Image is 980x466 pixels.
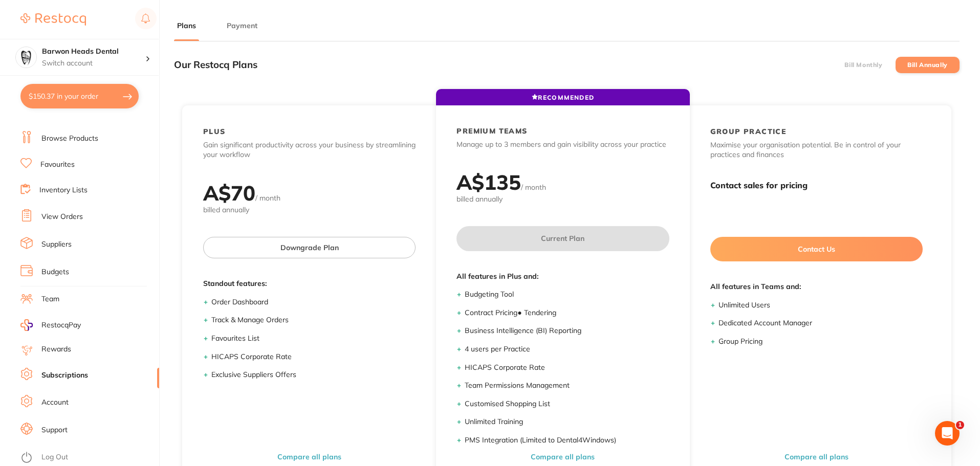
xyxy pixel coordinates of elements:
[211,370,416,380] li: Exclusive Suppliers Offers
[203,140,416,160] p: Gain significant productivity across your business by streamlining your workflow
[211,297,416,307] li: Order Dashboard
[844,61,882,69] label: Bill Monthly
[41,294,59,304] a: Team
[465,417,669,427] li: Unlimited Training
[41,212,83,222] a: View Orders
[956,421,964,429] span: 1
[20,450,156,466] button: Log Out
[211,352,416,362] li: HICAPS Corporate Rate
[211,334,416,344] li: Favourites List
[203,237,416,258] button: Downgrade Plan
[456,226,669,251] button: Current Plan
[20,8,86,31] a: Restocq Logo
[465,344,669,354] li: 4 users per Practice
[211,315,416,325] li: Track & Manage Orders
[41,267,69,277] a: Budgets
[710,127,787,136] h2: GROUP PRACTICE
[456,126,527,136] h2: PREMIUM TEAMS
[41,370,88,381] a: Subscriptions
[174,59,257,71] h3: Our Restocq Plans
[718,318,923,328] li: Dedicated Account Manager
[456,169,521,195] h2: A$ 135
[174,21,199,31] button: Plans
[528,452,598,461] button: Compare all plans
[465,363,669,373] li: HICAPS Corporate Rate
[456,272,669,282] span: All features in Plus and:
[521,183,546,192] span: / month
[20,84,139,108] button: $150.37 in your order
[465,326,669,336] li: Business Intelligence (BI) Reporting
[203,180,255,206] h2: A$ 70
[781,452,852,461] button: Compare all plans
[465,308,669,318] li: Contract Pricing ● Tendering
[203,279,416,289] span: Standout features:
[39,185,88,195] a: Inventory Lists
[20,13,86,26] img: Restocq Logo
[718,337,923,347] li: Group Pricing
[255,193,280,203] span: / month
[41,239,72,250] a: Suppliers
[274,452,344,461] button: Compare all plans
[41,452,68,462] a: Log Out
[456,194,669,205] span: billed annually
[710,282,923,292] span: All features in Teams and:
[203,127,226,136] h2: PLUS
[465,399,669,409] li: Customised Shopping List
[907,61,948,69] label: Bill Annually
[456,140,669,150] p: Manage up to 3 members and gain visibility across your practice
[465,381,669,391] li: Team Permissions Management
[532,94,594,101] span: RECOMMENDED
[20,319,81,331] a: RestocqPay
[465,435,669,446] li: PMS Integration (Limited to Dental4Windows)
[41,425,68,435] a: Support
[41,344,71,354] a: Rewards
[41,320,81,330] span: RestocqPay
[718,300,923,310] li: Unlimited Users
[710,181,923,190] h3: Contact sales for pricing
[710,140,923,160] p: Maximise your organisation potential. Be in control of your practices and finances
[41,397,69,408] a: Account
[465,290,669,300] li: Budgeting Tool
[710,237,923,261] button: Contact Us
[41,134,98,144] a: Browse Products
[224,21,260,31] button: Payment
[203,205,416,215] span: billed annually
[42,58,145,69] p: Switch account
[40,160,75,170] a: Favourites
[42,47,145,57] h4: Barwon Heads Dental
[935,421,960,446] iframe: Intercom live chat
[16,47,36,68] img: Barwon Heads Dental
[20,319,33,331] img: RestocqPay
